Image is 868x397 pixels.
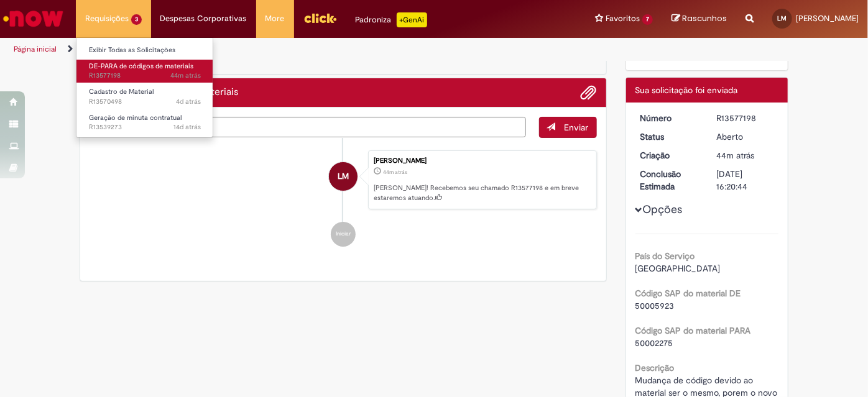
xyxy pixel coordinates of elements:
[89,113,182,122] span: Geração de minuta contratual
[383,168,407,176] span: 44m atrás
[329,162,358,191] div: Lucas De Freitas Macedo
[76,85,213,108] a: Aberto R13570498 : Cadastro de Material
[90,117,526,137] textarea: Digite sua mensagem aqui...
[581,84,597,101] button: Adicionar anexos
[565,122,589,133] span: Enviar
[89,87,154,96] span: Cadastro de Material
[383,168,407,176] time: 29/09/2025 14:20:40
[635,250,695,262] b: País do Serviço
[9,38,570,61] ul: Trilhas de página
[338,162,349,191] span: LM
[716,150,754,161] span: 44m atrás
[374,157,590,165] div: [PERSON_NAME]
[14,44,57,54] a: Página inicial
[89,97,201,107] span: R13570498
[642,14,653,25] span: 7
[89,122,201,132] span: R13539273
[716,112,774,124] div: R13577198
[89,71,201,81] span: R13577198
[631,112,708,124] dt: Número
[176,97,201,106] time: 26/09/2025 12:53:03
[635,84,738,96] span: Sua solicitação foi enviada
[606,12,640,25] span: Favoritos
[85,12,129,25] span: Requisições
[89,62,193,71] span: DE-PARA de códigos de materiais
[176,97,201,106] span: 4d atrás
[682,12,727,24] span: Rascunhos
[131,14,142,25] span: 3
[796,13,859,24] span: [PERSON_NAME]
[635,362,675,373] b: Descrição
[716,149,774,162] div: 29/09/2025 14:20:40
[631,168,708,193] dt: Conclusão Estimada
[76,43,213,57] a: Exibir Todas as Solicitações
[1,6,65,31] img: ServiceNow
[635,263,721,274] span: [GEOGRAPHIC_DATA]
[76,37,213,138] ul: Requisições
[631,149,708,162] dt: Criação
[635,337,673,349] span: 50002275
[716,168,774,193] div: [DATE] 16:20:44
[716,130,774,143] div: Aberto
[356,12,427,27] div: Padroniza
[160,12,247,25] span: Despesas Corporativas
[397,12,427,27] p: +GenAi
[173,122,201,132] time: 16/09/2025 11:45:18
[635,325,751,336] b: Código SAP do material PARA
[170,71,201,80] span: 44m atrás
[76,111,213,134] a: Aberto R13539273 : Geração de minuta contratual
[778,14,787,22] span: LM
[539,117,597,138] button: Enviar
[716,150,754,161] time: 29/09/2025 14:20:40
[173,122,201,132] span: 14d atrás
[90,138,597,260] ul: Histórico de tíquete
[303,9,337,27] img: click_logo_yellow_360x200.png
[90,150,597,210] li: Lucas De Freitas Macedo
[672,13,727,25] a: Rascunhos
[170,71,201,80] time: 29/09/2025 14:20:41
[374,183,590,203] p: [PERSON_NAME]! Recebemos seu chamado R13577198 e em breve estaremos atuando.
[631,130,708,143] dt: Status
[265,12,285,25] span: More
[635,288,741,299] b: Código SAP do material DE
[76,60,213,83] a: Aberto R13577198 : DE-PARA de códigos de materiais
[635,300,675,311] span: 50005923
